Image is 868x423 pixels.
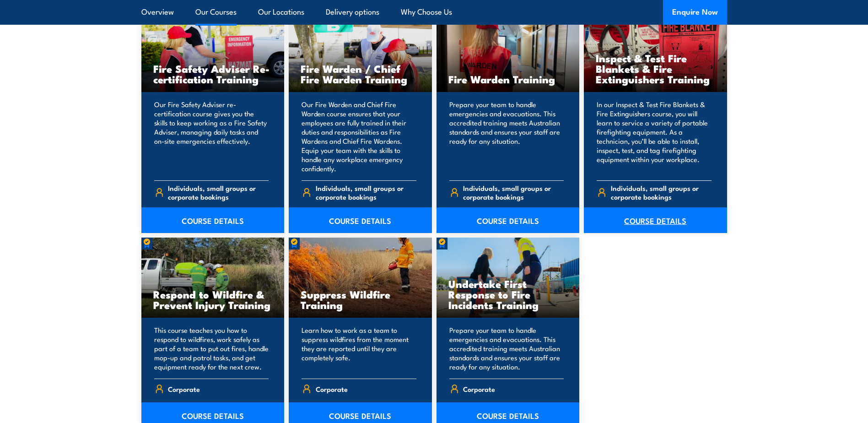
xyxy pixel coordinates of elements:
h3: Respond to Wildfire & Prevent Injury Training [153,289,273,310]
span: Individuals, small groups or corporate bookings [611,184,712,201]
h3: Inspect & Test Fire Blankets & Fire Extinguishers Training [596,53,715,84]
span: Individuals, small groups or corporate bookings [316,184,416,201]
h3: Fire Warden / Chief Fire Warden Training [301,63,420,84]
p: Prepare your team to handle emergencies and evacuations. This accredited training meets Australia... [449,325,564,371]
p: In our Inspect & Test Fire Blankets & Fire Extinguishers course, you will learn to service a vari... [597,100,712,173]
h3: Fire Warden Training [448,74,568,84]
a: COURSE DETAILS [584,207,727,233]
h3: Suppress Wildfire Training [301,289,420,310]
p: Learn how to work as a team to suppress wildfires from the moment they are reported until they ar... [302,325,416,371]
span: Individuals, small groups or corporate bookings [463,184,564,201]
span: Individuals, small groups or corporate bookings [168,184,269,201]
span: Corporate [463,382,495,396]
h3: Fire Safety Adviser Re-certification Training [153,63,273,84]
a: COURSE DETAILS [437,207,580,233]
p: Our Fire Safety Adviser re-certification course gives you the skills to keep working as a Fire Sa... [154,100,269,173]
a: COURSE DETAILS [141,207,285,233]
h3: Undertake First Response to Fire Incidents Training [448,278,568,310]
p: This course teaches you how to respond to wildfires, work safely as part of a team to put out fir... [154,325,269,371]
span: Corporate [168,382,200,396]
a: COURSE DETAILS [289,207,432,233]
span: Corporate [316,382,348,396]
p: Prepare your team to handle emergencies and evacuations. This accredited training meets Australia... [449,100,564,173]
p: Our Fire Warden and Chief Fire Warden course ensures that your employees are fully trained in the... [302,100,416,173]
